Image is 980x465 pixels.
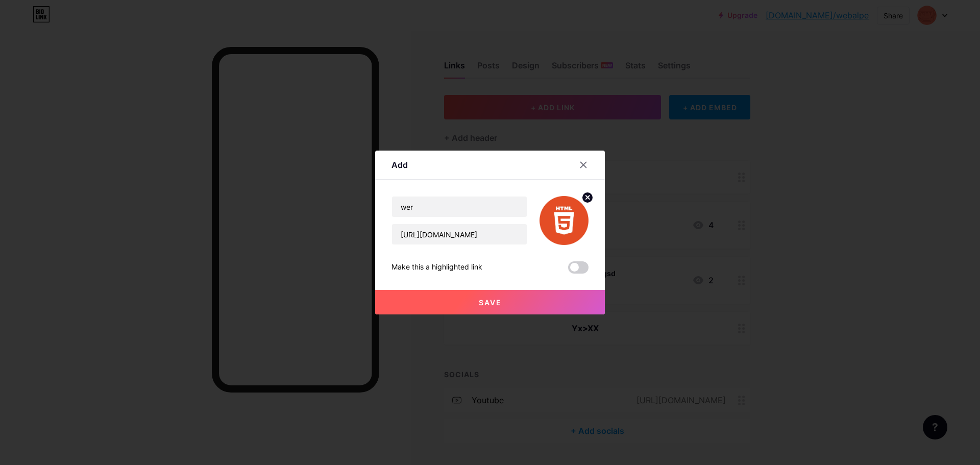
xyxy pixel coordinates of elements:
[392,224,527,244] input: URL
[540,196,589,245] img: link_thumbnail
[375,290,605,314] button: Save
[391,159,408,171] div: Add
[391,261,482,274] div: Make this a highlighted link
[479,298,502,307] span: Save
[392,197,527,217] input: Title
